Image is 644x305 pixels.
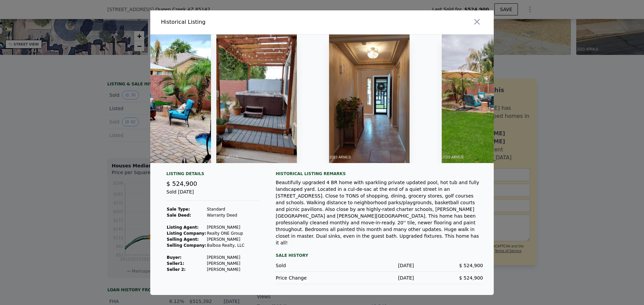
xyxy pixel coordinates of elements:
[207,224,245,230] td: [PERSON_NAME]
[329,34,410,163] img: Property Img
[207,206,245,212] td: Standard
[207,254,245,260] td: [PERSON_NAME]
[207,260,245,266] td: [PERSON_NAME]
[167,225,199,230] strong: Listing Agent:
[166,171,260,179] div: Listing Details
[276,171,483,176] div: Historical Listing remarks
[345,262,414,269] div: [DATE]
[442,34,522,163] img: Property Img
[166,188,260,201] div: Sold [DATE]
[207,242,245,248] td: Balboa Realty, LLC
[167,261,184,266] strong: Seller 1 :
[276,251,483,259] div: Sale History
[207,212,245,218] td: Warranty Deed
[167,207,190,212] strong: Sale Type:
[276,275,345,281] div: Price Change
[276,262,345,269] div: Sold
[167,243,206,248] strong: Selling Company:
[167,213,191,218] strong: Sale Deed:
[207,266,245,273] td: [PERSON_NAME]
[167,255,181,260] strong: Buyer :
[167,267,185,272] strong: Seller 2:
[166,180,197,187] span: $ 524,900
[167,237,199,242] strong: Selling Agent:
[207,230,245,236] td: Realty ONE Group
[207,236,245,242] td: [PERSON_NAME]
[345,275,414,281] div: [DATE]
[161,18,319,26] div: Historical Listing
[276,179,483,246] div: Beautifully upgraded 4 BR home with sparkling private updated pool, hot tub and fully landscaped ...
[459,275,483,281] span: $ 524,900
[167,231,206,236] strong: Listing Company:
[216,34,297,163] img: Property Img
[459,263,483,268] span: $ 524,900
